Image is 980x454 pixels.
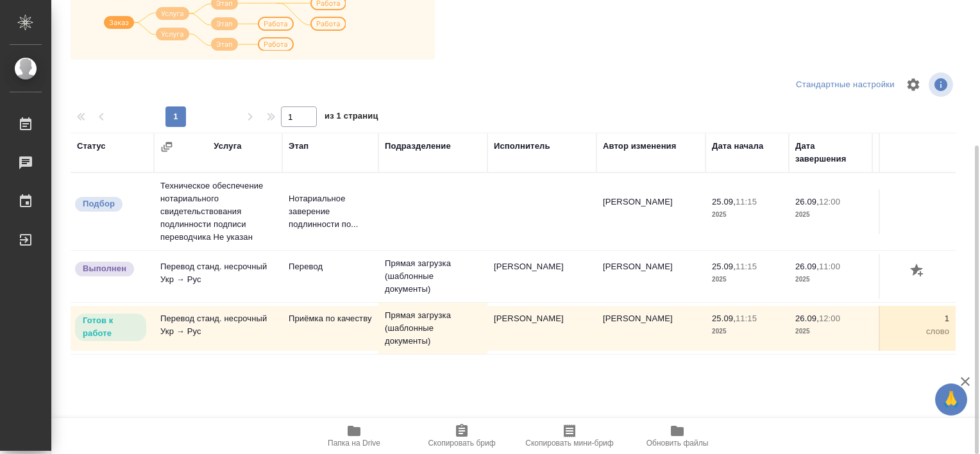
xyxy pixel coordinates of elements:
td: [PERSON_NAME] [596,306,705,351]
div: Подразделение [385,140,451,153]
p: 26.09, [795,262,819,271]
p: Подбор [83,198,115,210]
p: 2025 [712,208,782,221]
p: Приёмка по качеству [289,312,372,325]
td: [PERSON_NAME] [487,306,596,351]
div: Этап [289,140,308,153]
span: Настроить таблицу [898,69,929,100]
p: Готов к работе [83,314,139,340]
button: Скопировать мини-бриф [516,418,623,454]
span: Обновить файлы [646,439,709,448]
span: Посмотреть информацию [929,72,956,97]
button: Добавить оценку [907,260,929,282]
p: 12:00 [819,314,840,323]
p: 26.09, [795,197,819,206]
span: из 1 страниц [325,108,378,127]
button: Скопировать бриф [408,418,516,454]
span: 🙏 [940,386,962,413]
p: 2025 [795,208,866,221]
button: 🙏 [935,383,967,416]
div: Статус [77,140,106,153]
p: 25.09, [712,262,736,271]
div: Исполнитель [494,140,550,153]
p: Выполнен [83,262,126,275]
td: Прямая загрузка (шаблонные документы) [378,251,487,302]
td: Прямая загрузка (шаблонные документы) [378,303,487,354]
p: 11:15 [736,197,757,206]
p: 12:00 [819,197,840,206]
span: Скопировать мини-бриф [525,439,613,448]
p: 11:15 [736,314,757,323]
div: Автор изменения [603,140,676,153]
td: [PERSON_NAME] [487,254,596,299]
p: 25.09, [712,314,736,323]
p: 11:00 [819,262,840,271]
button: Сгруппировать [160,140,173,153]
div: split button [793,75,898,95]
p: 2025 [795,325,866,338]
td: Перевод станд. несрочный Укр → Рус [154,306,282,351]
div: Услуга [214,140,241,153]
span: Папка на Drive [328,439,380,448]
span: Скопировать бриф [428,439,495,448]
button: Обновить файлы [623,418,731,454]
div: Дата начала [712,140,763,153]
p: Нотариальное заверение подлинности по... [289,192,372,231]
div: Дата завершения [795,140,866,165]
p: 25.09, [712,197,736,206]
td: [PERSON_NAME] [596,189,705,234]
p: Перевод [289,260,372,273]
td: [PERSON_NAME] [596,254,705,299]
p: 2025 [795,273,866,286]
p: 2025 [712,325,782,338]
p: 26.09, [795,314,819,323]
td: Перевод станд. несрочный Укр → Рус [154,254,282,299]
p: 2025 [712,273,782,286]
button: Папка на Drive [300,418,408,454]
p: 11:15 [736,262,757,271]
td: Техническое обеспечение нотариального свидетельствования подлинности подписи переводчика Не указан [154,173,282,250]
